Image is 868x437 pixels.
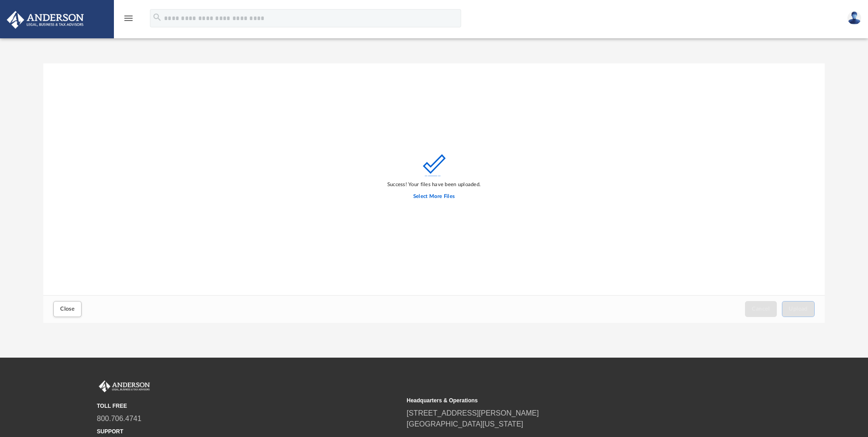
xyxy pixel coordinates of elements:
[413,192,455,201] label: Select More Files
[847,11,861,25] img: User Pic
[53,301,82,317] button: Close
[43,63,825,323] div: Upload
[97,427,401,436] small: SUPPORT
[60,306,75,312] span: Close
[152,12,162,22] i: search
[752,306,770,312] span: Cancel
[407,396,710,405] small: Headquarters & Operations
[4,11,87,29] img: Anderson Advisors Platinum Portal
[123,17,134,24] a: menu
[387,181,481,189] div: Success! Your files have been uploaded.
[407,420,524,428] a: [GEOGRAPHIC_DATA][US_STATE]
[789,306,808,312] span: Upload
[407,409,539,417] a: [STREET_ADDRESS][PERSON_NAME]
[745,301,777,317] button: Cancel
[97,415,142,422] a: 800.706.4741
[97,380,152,392] img: Anderson Advisors Platinum Portal
[123,13,134,24] i: menu
[782,301,815,317] button: Upload
[97,402,401,410] small: TOLL FREE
